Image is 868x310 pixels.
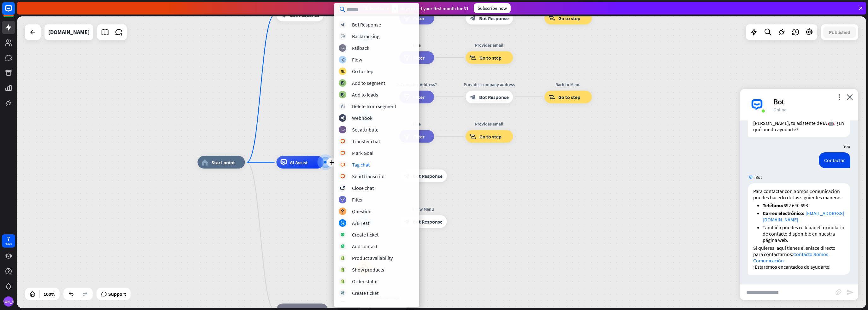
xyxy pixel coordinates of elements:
[352,103,396,109] div: Delete from segment
[341,116,345,120] i: webhooks
[340,93,345,97] i: block_add_to_segment
[748,109,850,137] div: 👋 ¡Bienvenido a Somos Comunicación! [PERSON_NAME], tu asistente de IA 🤖. ¿En qué puedo ayudarte?
[340,58,345,62] i: builder_tree
[352,80,385,86] div: Add to segment
[341,221,345,225] i: block_ab_testing
[280,12,287,18] i: block_bot_response
[755,174,762,180] span: Bot
[763,202,845,208] li: 692 640 693
[340,69,345,73] i: block_goto
[836,289,842,295] i: block_attachment
[341,209,344,213] i: block_question
[48,24,90,40] div: somoscomunicacion.es
[290,159,308,166] span: AI Assist
[763,210,844,223] a: [EMAIL_ADDRESS][DOMAIN_NAME]
[395,206,451,212] div: Show Menu
[773,97,851,107] div: Bot
[470,133,476,139] i: block_goto
[341,128,345,132] i: block_set_attribute
[395,81,439,87] div: is Company Address?
[479,54,501,61] span: Go to step
[352,231,378,238] div: Create ticket
[773,107,851,113] div: Online
[108,289,126,299] span: Support
[753,264,845,270] p: ¡Estaremos encantados de ayudarte!
[340,163,345,167] i: block_livechat
[352,278,378,284] div: Order status
[340,198,345,202] i: filter
[352,150,373,156] div: Mark Goal
[341,46,345,50] i: block_fallback
[352,115,372,121] div: Webhook
[413,218,443,225] span: Bot Response
[753,251,828,264] a: Contacto Somos Comunicación
[2,234,15,248] a: 7 days
[847,94,853,100] i: close
[352,185,374,191] div: Close chat
[352,126,378,133] div: Set attribute
[558,15,580,21] span: Go to step
[846,289,854,296] i: send
[753,188,845,201] p: Para contactar con Somos Comunicación puedes hacerlo de las siguientes maneras:
[461,81,518,87] div: Provides company address
[763,202,783,208] strong: Teléfono:
[819,152,850,168] div: Contactar
[352,301,378,308] div: Create ticket
[470,54,476,61] i: block_goto
[340,139,345,143] i: block_livechat
[5,242,12,246] div: days
[211,159,235,166] span: Start point
[548,15,555,21] i: block_goto
[479,133,501,139] span: Go to step
[753,245,845,264] p: Si quieres, aquí tienes el enlace directo para contactarnos:
[413,173,443,179] span: Bot Response
[540,81,596,87] div: Back to Menu
[479,94,509,100] span: Bot Response
[42,289,57,299] div: 100%
[352,243,377,249] div: Add contact
[352,220,369,226] div: A/B Test
[836,94,842,100] i: more_vert
[470,94,476,100] i: block_bot_response
[548,94,555,100] i: block_goto
[763,224,845,243] li: También puedes rellenar el formulario de contacto disponible en nuestra página web.
[341,34,345,38] i: block_backtracking
[329,160,334,165] i: plus
[470,15,476,21] i: block_bot_response
[340,151,345,155] i: block_livechat
[474,3,511,13] div: Subscribe now
[461,42,518,48] div: Provides email
[395,120,439,127] div: Else
[3,296,14,307] div: [PERSON_NAME]
[352,138,380,144] div: Transfer chat
[413,15,425,21] span: Filter
[352,266,384,273] div: Show products
[413,94,425,100] span: Filter
[352,56,362,63] div: Flow
[341,23,345,27] i: block_bot_response
[763,210,805,216] strong: Correo electrónico:
[340,186,345,190] i: block_close_chat
[202,159,208,166] i: home_2
[340,81,345,85] i: block_add_to_segment
[413,54,425,61] span: Filter
[352,91,378,98] div: Add to leads
[290,12,320,18] span: Bot Response
[352,290,378,296] div: Create ticket
[413,133,425,139] span: Filter
[823,26,856,38] button: Published
[352,161,370,168] div: Tag chat
[461,120,518,127] div: Provides email
[352,33,379,39] div: Backtracking
[843,143,850,149] span: You
[479,15,509,21] span: Bot Response
[352,68,373,74] div: Go to step
[352,45,369,51] div: Fallback
[340,174,345,178] i: block_livechat
[352,208,372,214] div: Question
[352,21,381,28] div: Bot Response
[7,236,10,242] div: 7
[5,3,24,21] button: Open LiveChat chat widget
[352,196,363,203] div: Filter
[341,104,345,108] i: block_delete_from_segment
